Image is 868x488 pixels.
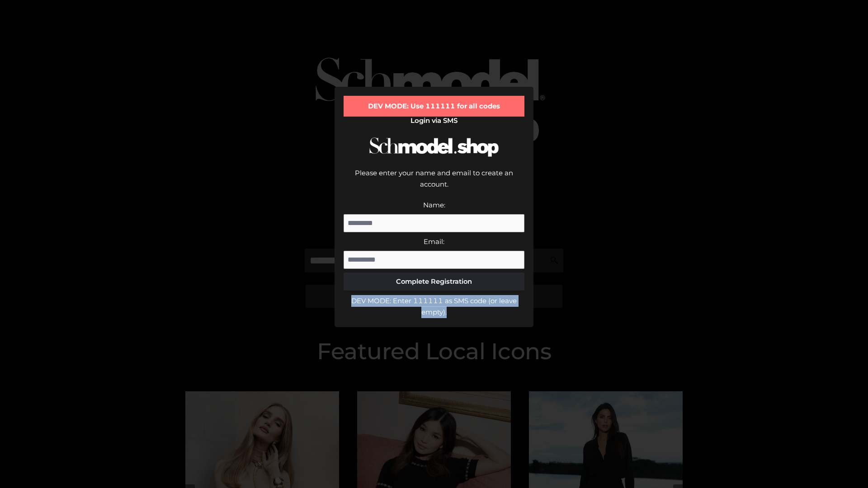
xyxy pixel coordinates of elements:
label: Name: [423,201,445,209]
label: Email: [424,237,444,246]
button: Complete Registration [344,272,524,291]
div: DEV MODE: Enter 111111 as SMS code (or leave empty). [344,295,524,318]
div: DEV MODE: Use 111111 for all codes [344,96,524,117]
h2: Login via SMS [344,117,524,125]
img: Schmodel Logo [366,129,502,165]
div: Please enter your name and email to create an account. [344,167,524,199]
